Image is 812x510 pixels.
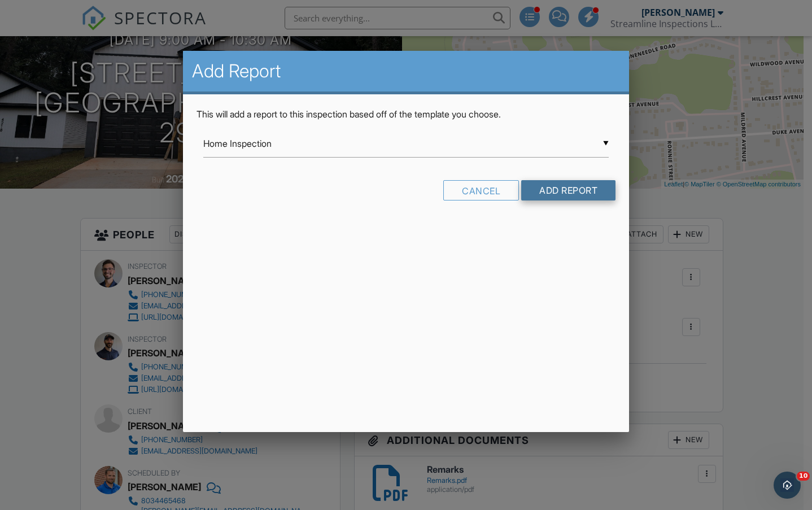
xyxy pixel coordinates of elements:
[521,180,615,200] input: Add Report
[443,180,519,200] div: Cancel
[797,472,810,481] span: 10
[197,108,616,120] p: This will add a report to this inspection based off of the template you choose.
[774,472,801,499] iframe: Intercom live chat
[192,60,621,82] h2: Add Report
